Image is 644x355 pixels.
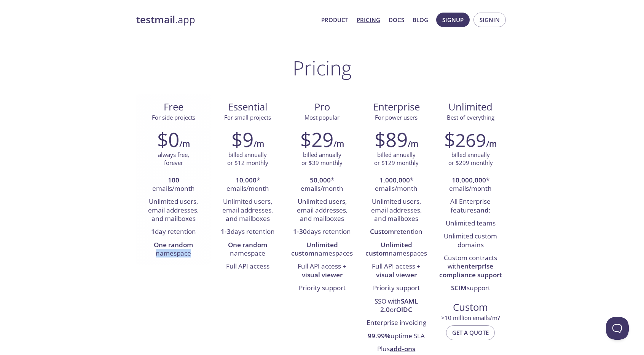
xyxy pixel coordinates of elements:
[290,239,353,261] li: namespaces
[439,282,502,295] li: support
[216,195,279,225] li: Unlimited users, email addresses, and mailboxes
[216,239,279,261] li: namespace
[452,328,489,337] span: Get a quote
[228,240,267,249] strong: One random
[376,270,417,279] strong: visual viewer
[154,240,193,249] strong: One random
[293,227,307,236] strong: 1-30
[365,282,428,295] li: Priority support
[439,230,502,252] li: Unlimited custom domains
[374,151,419,167] p: billed annually or $129 monthly
[365,317,428,329] li: Enterprise invoicing
[396,305,412,314] strong: OIDC
[142,101,204,114] span: Free
[227,151,268,167] p: billed annually or $12 monthly
[439,252,502,282] li: Custom contracts with
[152,114,195,121] span: For side projects
[290,174,353,196] li: * emails/month
[304,114,340,121] span: Most popular
[302,270,343,279] strong: visual viewer
[291,240,338,257] strong: Unlimited custom
[216,225,279,238] li: days retention
[290,225,353,238] li: days retention
[448,151,493,167] p: billed annually or $299 monthly
[448,100,493,114] span: Unlimited
[368,331,391,340] strong: 99.99%
[441,314,500,321] span: > 10 million emails/m?
[365,101,427,114] span: Enterprise
[365,239,428,261] li: namespaces
[451,283,467,292] strong: SCIM
[142,174,205,196] li: emails/month
[168,176,179,184] strong: 100
[290,195,353,225] li: Unlimited users, email addresses, and mailboxes
[217,101,279,114] span: Essential
[375,114,418,121] span: For power users
[379,176,410,184] strong: 1,000,000
[290,260,353,282] li: Full API access +
[365,330,428,343] li: uptime SLA
[224,114,271,121] span: For small projects
[473,13,506,27] button: Signin
[293,56,352,79] h1: Pricing
[253,138,264,150] h6: /m
[290,282,353,295] li: Priority support
[442,15,464,25] span: Signup
[455,128,486,152] span: 269
[365,195,428,225] li: Unlimited users, email addresses, and mailboxes
[606,317,629,340] iframe: Help Scout Beacon - Open
[439,217,502,230] li: Unlimited teams
[486,138,497,150] h6: /m
[365,295,428,317] li: SSO with or
[365,260,428,282] li: Full API access +
[300,128,333,151] h2: $29
[236,176,257,184] strong: 10,000
[380,297,418,314] strong: SAML 2.0
[446,325,495,340] button: Get a quote
[142,239,205,261] li: namespace
[452,176,486,184] strong: 10,000,000
[413,15,428,25] a: Blog
[291,101,353,114] span: Pro
[389,15,404,25] a: Docs
[357,15,380,25] a: Pricing
[310,176,331,184] strong: 50,000
[321,15,348,25] a: Product
[436,13,470,27] button: Signup
[365,225,428,238] li: retention
[439,174,502,196] li: * emails/month
[151,227,155,236] strong: 1
[221,227,231,236] strong: 1-3
[439,195,502,217] li: All Enterprise features :
[447,114,494,121] span: Best of everything
[333,138,344,150] h6: /m
[365,174,428,196] li: * emails/month
[179,138,190,150] h6: /m
[370,227,394,236] strong: Custom
[216,174,279,196] li: * emails/month
[142,195,205,225] li: Unlimited users, email addresses, and mailboxes
[216,260,279,273] li: Full API access
[480,15,500,25] span: Signin
[408,138,418,150] h6: /m
[390,344,415,353] a: add-ons
[142,225,205,238] li: day retention
[136,13,315,26] a: testmail.app
[365,240,412,257] strong: Unlimited custom
[440,301,502,314] span: Custom
[439,262,502,279] strong: enterprise compliance support
[477,206,489,214] strong: and
[444,128,486,151] h2: $
[301,151,343,167] p: billed annually or $39 monthly
[375,128,408,151] h2: $89
[136,13,175,26] strong: testmail
[158,151,189,167] p: always free, forever
[157,128,179,151] h2: $0
[231,128,253,151] h2: $9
